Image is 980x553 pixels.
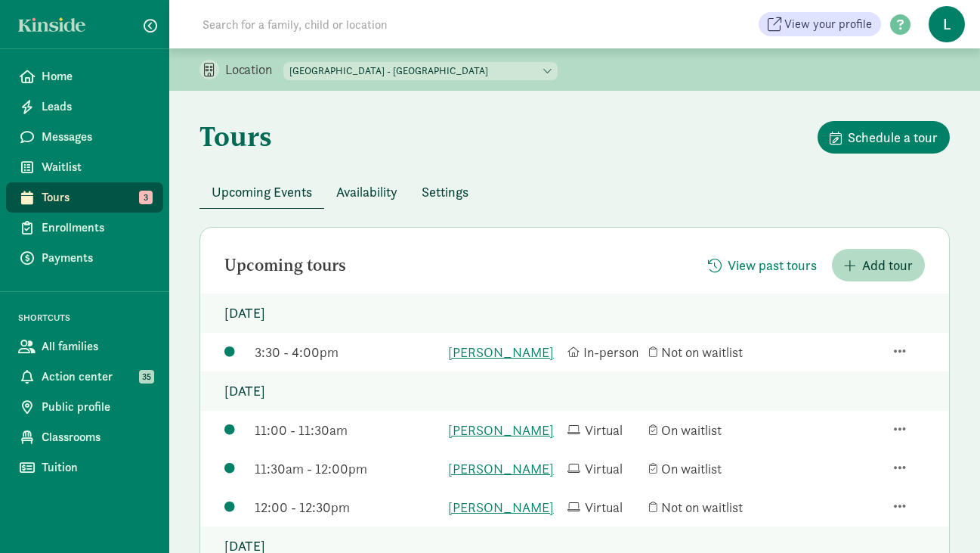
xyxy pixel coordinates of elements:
span: View past tours [728,255,817,275]
div: Virtual [567,497,642,517]
span: Upcoming Events [212,182,312,202]
div: Virtual [567,420,642,440]
a: Public profile [6,392,163,422]
span: 35 [139,370,154,384]
a: Enrollments [6,213,163,243]
p: [DATE] [200,294,949,333]
a: [PERSON_NAME] [448,420,560,440]
a: Waitlist [6,152,163,182]
div: Not on waitlist [649,497,761,517]
div: In-person [567,342,642,362]
span: Public profile [42,398,151,416]
span: Settings [422,182,468,202]
p: [DATE] [200,371,949,411]
a: Leads [6,92,163,122]
a: [PERSON_NAME] [448,342,560,362]
a: [PERSON_NAME] [448,497,560,517]
div: Not on waitlist [649,342,761,362]
div: 12:00 - 12:30pm [255,497,441,517]
a: Messages [6,122,163,152]
span: Payments [42,249,151,267]
a: All families [6,331,163,362]
span: Enrollments [42,219,151,237]
span: View your profile [784,15,872,33]
span: Action center [42,368,151,386]
span: Tours [42,188,151,207]
span: Home [42,67,151,85]
a: Home [6,61,163,92]
span: Messages [42,128,151,146]
button: Add tour [832,249,925,281]
a: View past tours [696,257,829,275]
span: All families [42,337,151,356]
button: Settings [410,176,481,208]
a: [PERSON_NAME] [448,458,560,479]
span: Availability [336,182,397,202]
a: Tuition [6,452,163,483]
h2: Upcoming tours [224,256,346,275]
span: 3 [139,191,153,204]
div: 3:30 - 4:00pm [255,342,441,362]
a: Payments [6,243,163,273]
button: Schedule a tour [818,121,950,154]
a: Action center 35 [6,362,163,392]
a: Tours 3 [6,182,163,213]
div: 11:30am - 12:00pm [255,458,441,479]
input: Search for a family, child or location [193,9,617,39]
div: 11:00 - 11:30am [255,420,441,440]
p: Location [225,61,283,79]
div: On waitlist [649,420,761,440]
span: Schedule a tour [848,127,938,148]
h1: Tours [199,121,272,151]
iframe: Chat Widget [904,480,980,553]
button: View past tours [696,249,829,281]
button: Availability [324,176,410,208]
span: Leads [42,98,151,116]
div: Virtual [567,458,642,479]
div: On waitlist [649,458,761,479]
span: Add tour [862,255,913,275]
span: Classrooms [42,428,151,446]
span: Waitlist [42,158,151,176]
button: Upcoming Events [199,176,324,208]
a: View your profile [759,12,881,36]
span: Tuition [42,458,151,477]
span: L [929,6,965,42]
a: Classrooms [6,422,163,452]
